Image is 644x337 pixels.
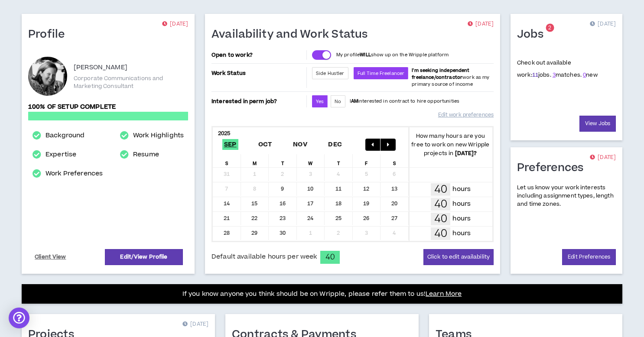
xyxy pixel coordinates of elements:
[297,154,325,167] div: W
[9,308,29,328] div: Open Intercom Messenger
[211,67,305,79] p: Work Status
[336,52,449,58] p: My profile show up on the Wripple platform
[211,28,374,42] h1: Availability and Work Status
[326,139,344,150] span: Dec
[360,52,371,58] strong: WILL
[423,249,494,265] button: Click to edit availability
[211,252,317,262] span: Default available hours per week
[590,20,616,29] p: [DATE]
[546,24,554,32] sup: 2
[517,184,616,209] p: Let us know your work interests including assignment types, length and time zones.
[182,320,208,329] p: [DATE]
[426,289,462,298] a: Learn More
[350,98,460,105] p: I interested in contract to hire opportunities
[28,102,188,112] p: 100% of setup complete
[590,153,616,162] p: [DATE]
[409,132,493,158] p: How many hours are you free to work on new Wripple projects in
[211,52,305,58] p: Open to work?
[579,116,616,132] a: View Jobs
[452,229,471,238] p: hours
[28,28,72,42] h1: Profile
[74,75,188,90] p: Corporate Communications and Marketing Consultant
[218,130,231,137] b: 2025
[74,62,127,73] p: [PERSON_NAME]
[291,139,309,150] span: Nov
[33,250,68,265] a: Client View
[257,139,274,150] span: Oct
[452,199,471,209] p: hours
[46,130,85,141] a: Background
[316,70,345,77] span: Side Hustler
[583,71,598,79] span: new
[562,249,616,265] a: Edit Preferences
[353,154,381,167] div: F
[316,98,324,105] span: Yes
[532,71,551,79] span: jobs.
[553,71,556,79] a: 3
[548,24,551,32] span: 2
[222,139,238,150] span: Sep
[412,67,469,81] b: I'm seeking independent freelance/contractor
[46,168,103,179] a: Work Preferences
[325,154,353,167] div: T
[517,161,590,175] h1: Preferences
[532,71,538,79] a: 11
[583,71,586,79] a: 0
[553,71,582,79] span: matches.
[241,154,269,167] div: M
[351,98,358,104] strong: AM
[468,20,494,29] p: [DATE]
[455,149,477,157] b: [DATE] ?
[182,289,462,299] p: If you know anyone you think should be on Wripple, please refer them to us!
[335,98,341,105] span: No
[211,95,305,107] p: Interested in perm job?
[133,130,184,141] a: Work Highlights
[269,154,297,167] div: T
[381,154,409,167] div: S
[133,149,159,160] a: Resume
[517,59,598,79] p: Check out available work:
[452,185,471,194] p: hours
[452,214,471,224] p: hours
[46,149,76,160] a: Expertise
[28,57,67,96] div: Amy J.
[162,20,188,29] p: [DATE]
[517,28,550,42] h1: Jobs
[438,107,494,123] a: Edit work preferences
[105,249,183,265] a: Edit/View Profile
[412,67,489,87] span: work as my primary source of income
[213,154,241,167] div: S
